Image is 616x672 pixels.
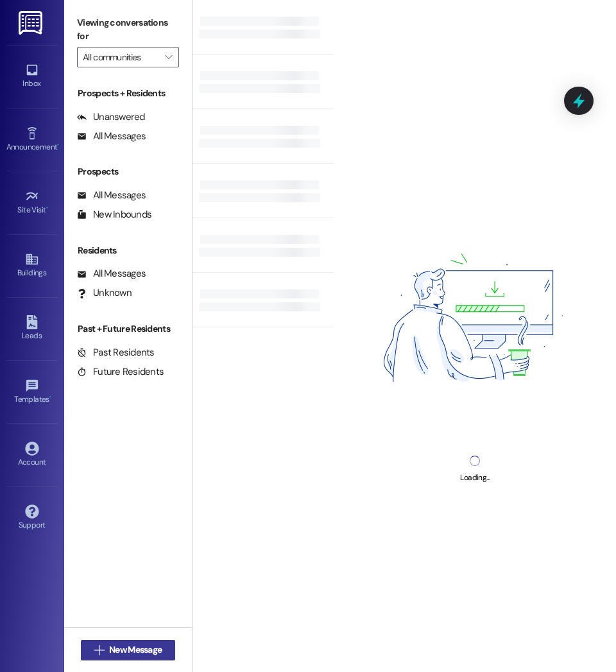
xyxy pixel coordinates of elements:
[64,244,192,257] div: Residents
[77,286,132,300] div: Unknown
[64,165,192,178] div: Prospects
[77,365,164,379] div: Future Residents
[6,501,58,535] a: Support
[6,375,58,409] a: Templates •
[77,346,155,359] div: Past Residents
[64,87,192,100] div: Prospects + Residents
[81,640,176,660] button: New Message
[46,203,48,212] span: •
[109,643,162,657] span: New Message
[77,208,151,221] div: New Inbounds
[77,130,146,143] div: All Messages
[77,189,146,202] div: All Messages
[77,110,145,124] div: Unanswered
[77,13,179,47] label: Viewing conversations for
[6,59,58,94] a: Inbox
[94,645,104,655] i: 
[49,393,51,402] span: •
[6,311,58,346] a: Leads
[19,11,45,35] img: ResiDesk Logo
[6,248,58,283] a: Buildings
[6,185,58,220] a: Site Visit •
[77,267,146,280] div: All Messages
[165,52,172,62] i: 
[6,438,58,472] a: Account
[57,141,59,150] span: •
[460,471,489,485] div: Loading...
[64,322,192,336] div: Past + Future Residents
[83,47,158,67] input: All communities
